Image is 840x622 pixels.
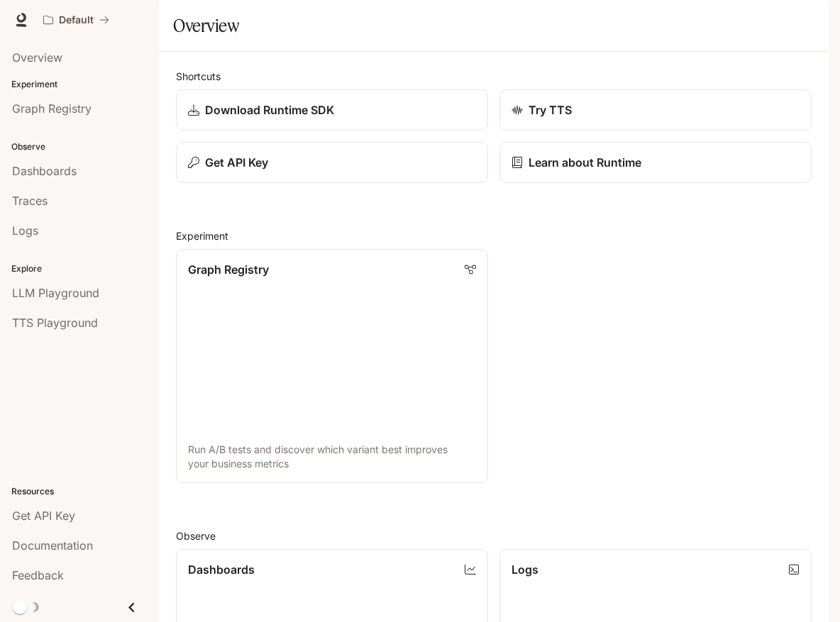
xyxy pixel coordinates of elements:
[173,11,239,40] h1: Overview
[499,142,812,183] a: Learn about Runtime
[188,443,476,471] p: Run A/B tests and discover which variant best improves your business metrics
[188,261,269,278] p: Graph Registry
[176,89,488,130] a: Download Runtime SDK
[499,89,812,130] a: Try TTS
[205,154,268,171] p: Get API Key
[176,228,812,243] h2: Experiment
[512,561,538,578] p: Logs
[529,101,572,118] p: Try TTS
[529,154,641,171] p: Learn about Runtime
[188,561,255,578] p: Dashboards
[176,249,488,483] a: Graph RegistryRun A/B tests and discover which variant best improves your business metrics
[176,69,812,84] h2: Shortcuts
[59,14,94,26] p: Default
[176,528,812,543] h2: Observe
[205,101,334,118] p: Download Runtime SDK
[37,6,116,34] button: All workspaces
[176,142,488,183] button: Get API Key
